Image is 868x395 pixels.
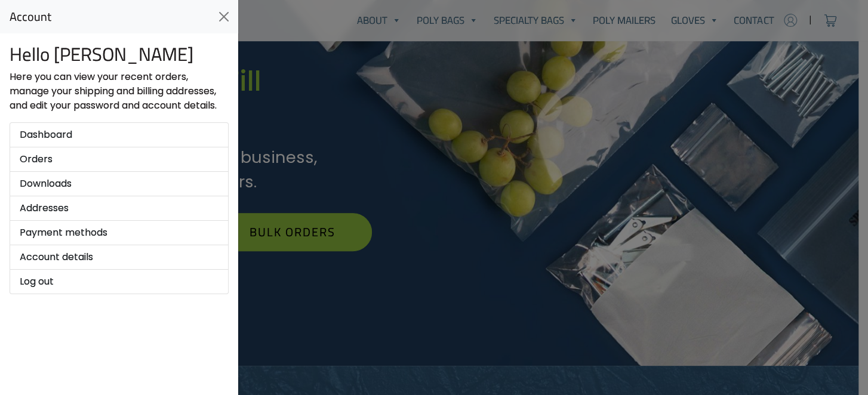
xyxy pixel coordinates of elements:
[10,221,229,245] a: Payment methods
[10,122,229,147] a: Dashboard
[10,70,229,113] p: Here you can view your recent orders, manage your shipping and billing addresses, and edit your p...
[10,172,229,196] a: Downloads
[10,245,229,270] a: Account details
[10,43,229,65] p: Hello [PERSON_NAME]
[10,10,51,24] span: Account
[10,270,229,294] a: Log out
[10,196,229,221] a: Addresses
[214,7,233,26] button: Close
[10,147,229,172] a: Orders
